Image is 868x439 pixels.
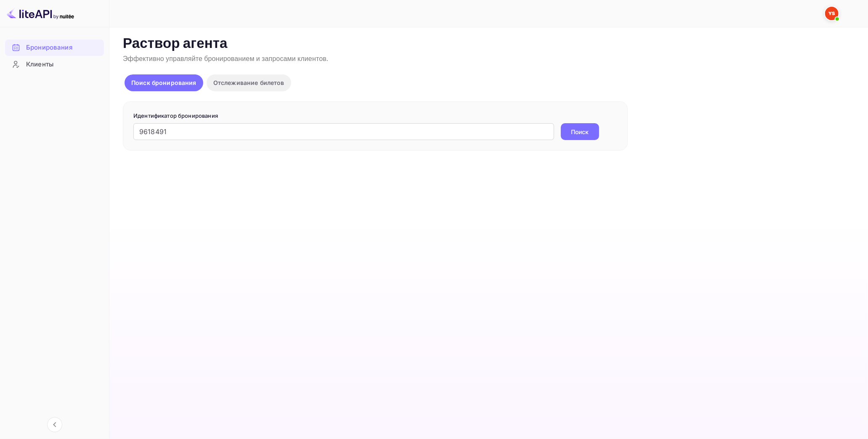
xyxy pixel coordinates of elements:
[213,79,284,86] ya-tr-span: Отслеживание билетов
[133,112,218,119] ya-tr-span: Идентификатор бронирования
[123,55,328,63] ya-tr-span: Эффективно управляйте бронированием и запросами клиентов.
[5,56,104,73] div: Клиенты
[47,417,62,432] button: Свернуть навигацию
[5,40,104,56] div: Бронирования
[571,127,589,136] ya-tr-span: Поиск
[123,35,228,53] ya-tr-span: Раствор агента
[133,123,554,140] input: Введите идентификатор бронирования (например, 63782194)
[26,60,53,69] ya-tr-span: Клиенты
[26,43,72,53] ya-tr-span: Бронирования
[561,123,599,140] button: Поиск
[131,79,196,86] ya-tr-span: Поиск бронирования
[5,56,104,72] a: Клиенты
[825,7,839,20] img: Служба Поддержки Яндекса
[5,40,104,55] a: Бронирования
[7,7,74,20] img: Логотип LiteAPI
